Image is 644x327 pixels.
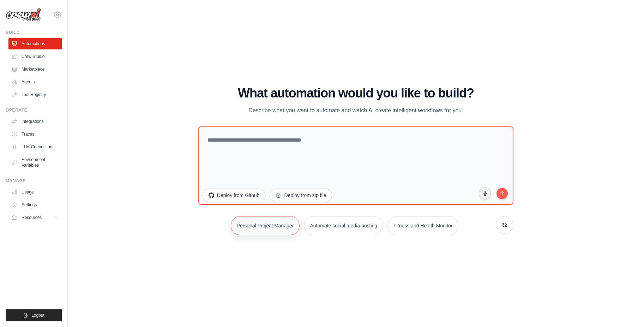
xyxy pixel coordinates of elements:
button: Logout [6,309,62,321]
iframe: Chat Widget [609,293,644,327]
h1: What automation would you like to build? [198,86,513,100]
div: Operate [6,107,62,113]
button: Resources [8,212,62,223]
img: Logo [6,8,41,22]
p: Describe what you want to automate and watch AI create intelligent workflows for you. [237,106,474,115]
a: Integrations [8,116,62,127]
a: Agents [8,76,62,88]
a: Usage [8,186,62,198]
div: Build [6,30,62,35]
button: Automate social media posting [304,216,383,235]
a: Automations [8,38,62,49]
button: Deploy from zip file [270,189,332,202]
a: Marketplace [8,64,62,75]
button: Deploy from Github [203,189,266,202]
a: Settings [8,199,62,210]
a: Environment Variables [8,154,62,171]
a: Tool Registry [8,89,62,100]
a: Crew Studio [8,51,62,62]
span: Logout [31,313,44,318]
div: Manage [6,178,62,184]
button: Personal Project Manager [231,216,300,235]
a: Traces [8,129,62,140]
a: LLM Connections [8,141,62,153]
button: Fitness and Health Monitor [387,216,458,235]
span: Resources [22,215,42,220]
